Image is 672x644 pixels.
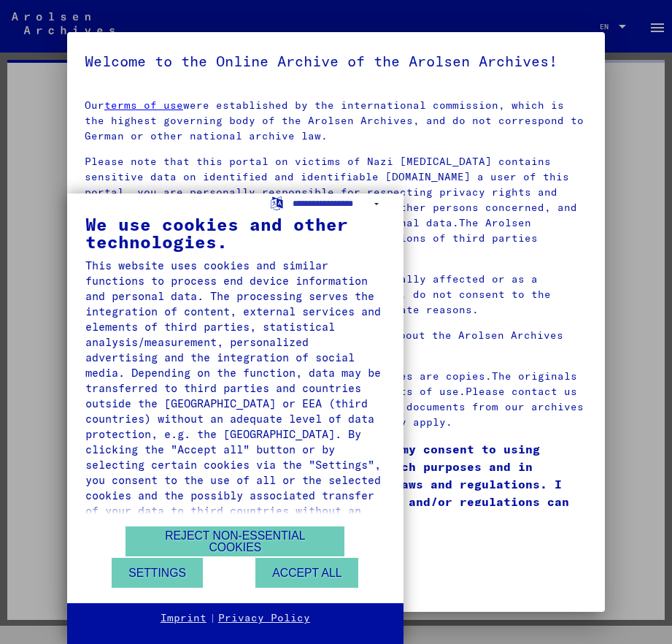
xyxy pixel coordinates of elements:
[112,558,203,588] button: Settings
[85,215,385,250] div: We use cookies and other technologies.
[161,611,206,626] a: Imprint
[255,558,358,588] button: Accept all
[218,611,310,626] a: Privacy Policy
[85,258,385,534] div: This website uses cookies and similar functions to process end device information and personal da...
[125,526,344,556] button: Reject non-essential cookies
